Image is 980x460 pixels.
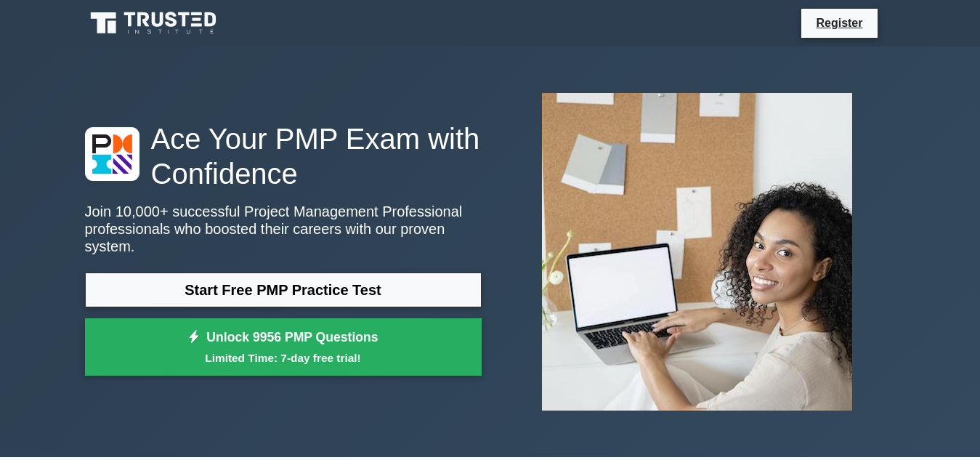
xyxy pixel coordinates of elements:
[85,273,482,307] a: Start Free PMP Practice Test
[85,121,482,191] h1: Ace Your PMP Exam with Confidence
[807,14,871,32] a: Register
[85,203,482,255] p: Join 10,000+ successful Project Management Professional professionals who boosted their careers w...
[85,318,482,376] a: Unlock 9956 PMP QuestionsLimited Time: 7-day free trial!
[103,350,463,366] small: Limited Time: 7-day free trial!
